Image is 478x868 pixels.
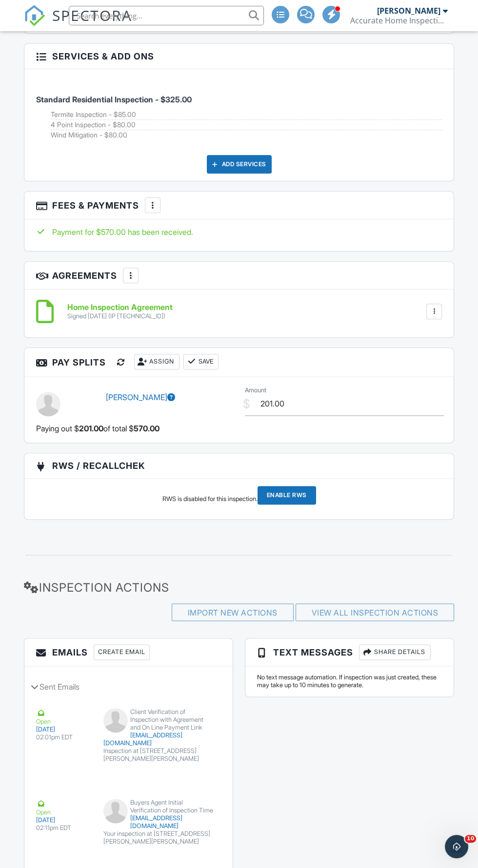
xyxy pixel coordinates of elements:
div: $ [243,396,250,412]
div: [DATE] [36,816,92,824]
iframe: Intercom live chat [445,835,468,858]
div: Payment for $570.00 has been received. [36,227,442,237]
div: [PERSON_NAME] [377,6,440,16]
h3: Fees & Payments [24,192,454,219]
span: 570.00 [134,423,159,434]
span: 201.00 [79,423,103,434]
div: [DATE] [36,726,92,733]
a: [PERSON_NAME] [106,392,175,402]
li: Add on: Wind Mitigation [51,130,442,140]
div: Sent Emails [24,674,233,700]
a: SPECTORA [24,13,132,34]
div: Your inspection at [STREET_ADDRESS][PERSON_NAME][PERSON_NAME] [103,830,215,846]
img: The Best Home Inspection Software - Spectora [24,5,45,26]
div: Create Email [94,644,150,660]
h6: Home Inspection Agreement [67,303,173,312]
img: default-user-f0147aede5fd5fa78ca7ade42f37bd4542148d508eef1c3d3ea960f66861d68b.jpg [36,392,60,416]
h3: Emails [24,638,233,666]
div: No text message automation. If inspection was just created, these may take up to 10 minutes to ge... [257,674,442,689]
label: Amount [245,386,266,395]
div: RWS is disabled for this inspection. [162,495,258,503]
li: Add on: 4 Point Inspection [51,120,442,130]
div: Open [36,708,92,726]
div: Open [36,799,92,816]
span: of total $ [103,423,134,434]
div: 02:11pm EDT [36,824,92,832]
div: 02:01pm EDT [36,733,92,741]
a: View All Inspection Actions [312,608,438,617]
div: Buyers Agent Initial Verification of Inspection Time [103,799,215,814]
span: Standard Residential Inspection - $325.00 [36,95,192,104]
h3: RWS / RecallChek [24,453,454,479]
span: Paying out $ [36,423,79,434]
div: Inspection at [STREET_ADDRESS][PERSON_NAME][PERSON_NAME] [103,747,215,763]
button: Save [183,354,219,369]
div: Share Details [359,644,431,660]
li: Add on: Termite Inspection [51,110,442,120]
h3: Pay Splits [24,348,454,377]
span: SPECTORA [52,5,132,25]
input: Enable RWS [258,486,316,504]
h3: Inspection Actions [24,581,454,594]
a: Home Inspection Agreement Signed [DATE] (IP [TECHNICAL_ID]) [67,303,173,320]
span: 10 [465,835,476,843]
div: [EMAIL_ADDRESS][DOMAIN_NAME] [103,814,215,830]
img: default-user-f0147aede5fd5fa78ca7ade42f37bd4542148d508eef1c3d3ea960f66861d68b.jpg [103,708,128,733]
img: default-user-f0147aede5fd5fa78ca7ade42f37bd4542148d508eef1c3d3ea960f66861d68b.jpg [103,799,128,823]
h3: Text Messages [245,638,454,666]
div: [EMAIL_ADDRESS][DOMAIN_NAME] [103,732,215,747]
div: Accurate Home Inspections [350,16,448,25]
li: Service: Standard Residential Inspection [36,77,442,147]
div: Client Verification of Inspection with Agreement and On Line Payment Link [103,708,215,732]
input: Search everything... [69,6,264,25]
h3: Services & Add ons [24,44,454,69]
div: Assign [134,354,179,369]
h3: Agreements [24,262,454,289]
div: Import New Actions [172,603,294,621]
div: Signed [DATE] (IP [TECHNICAL_ID]) [67,312,173,320]
div: Add Services [207,155,272,174]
